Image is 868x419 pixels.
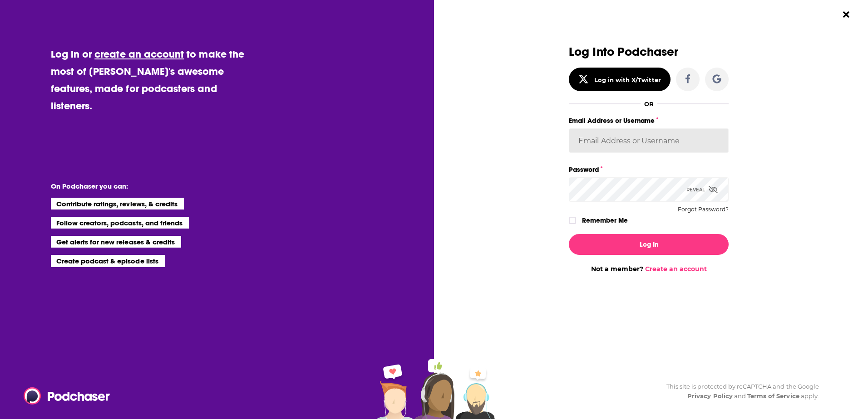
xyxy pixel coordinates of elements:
[51,255,165,267] li: Create podcast & episode lists
[51,217,189,229] li: Follow creators, podcasts, and friends
[569,45,729,58] h3: Log Into Podchaser
[594,76,661,83] div: Log in with X/Twitter
[24,387,104,404] a: Podchaser - Follow, Share and Rate Podcasts
[51,198,184,209] li: Contribute ratings, reviews, & credits
[51,182,232,190] li: On Podchaser you can:
[838,6,855,23] button: Close Button
[645,265,707,273] a: Create an account
[569,164,729,175] label: Password
[686,177,718,202] div: Reveal
[51,236,181,248] li: Get alerts for new releases & credits
[569,128,729,153] input: Email Address or Username
[569,234,729,255] button: Log In
[569,265,729,273] div: Not a member?
[24,387,111,404] img: Podchaser - Follow, Share and Rate Podcasts
[582,214,628,226] label: Remember Me
[94,48,184,60] a: create an account
[659,382,819,401] div: This site is protected by reCAPTCHA and the Google and apply.
[569,68,671,91] button: Log in with X/Twitter
[687,392,733,400] a: Privacy Policy
[678,206,729,213] button: Forgot Password?
[569,115,729,127] label: Email Address or Username
[644,100,654,107] div: OR
[747,392,799,400] a: Terms of Service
